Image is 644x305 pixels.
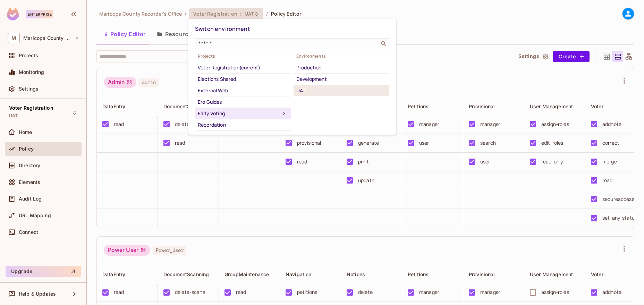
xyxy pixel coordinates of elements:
div: UAT [296,86,387,95]
div: Ero Guides [198,98,288,106]
span: Projects [195,53,291,59]
div: Voter Registration (current) [198,63,288,72]
div: External Web [198,86,288,95]
div: Recordation [198,121,288,129]
span: Environments [294,53,389,59]
div: Elections Shared [198,75,288,83]
div: Production [296,63,387,72]
span: Switch environment [195,25,250,33]
div: Development [296,75,387,83]
div: Early Voting [198,109,280,118]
